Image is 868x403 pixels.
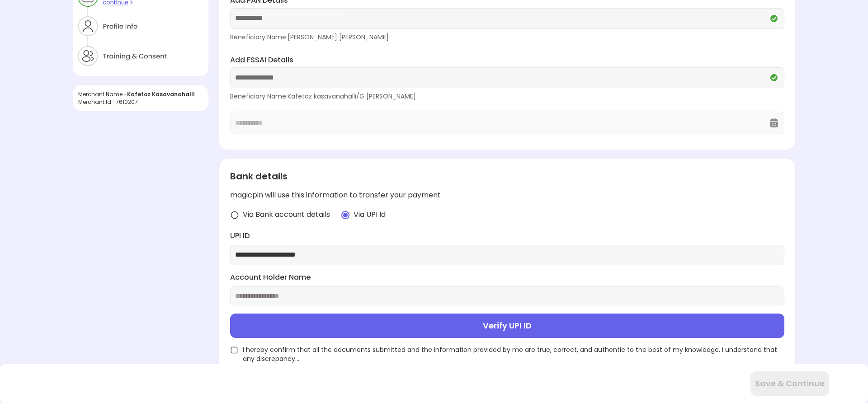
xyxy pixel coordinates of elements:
[230,314,784,338] button: Verify UPI ID
[127,90,194,98] span: Kafetoz Kasavanahalli
[78,98,203,106] div: Merchant Id - 7610207
[243,345,784,363] span: I hereby confirm that all the documents submitted and the information provided by me are true, co...
[230,33,784,42] div: Beneficiary Name: [PERSON_NAME] [PERSON_NAME]
[750,371,829,396] button: Save & Continue
[230,272,784,283] label: Account Holder Name
[243,210,330,220] span: Via Bank account details
[78,90,203,98] div: Merchant Name -
[230,190,784,201] div: magicpin will use this information to transfer your payment
[230,346,238,354] img: unchecked
[341,211,350,220] img: radio
[769,13,779,24] img: Q2VREkDUCX-Nh97kZdnvclHTixewBtwTiuomQU4ttMKm5pUNxe9W_NURYrLCGq_Mmv0UDstOKswiepyQhkhj-wqMpwXa6YfHU...
[354,210,386,220] span: Via UPI Id
[230,169,784,183] div: Bank details
[230,55,784,66] label: Add FSSAI Details
[230,231,784,241] label: UPI ID
[769,72,779,83] img: Q2VREkDUCX-Nh97kZdnvclHTixewBtwTiuomQU4ttMKm5pUNxe9W_NURYrLCGq_Mmv0UDstOKswiepyQhkhj-wqMpwXa6YfHU...
[230,92,784,101] div: Beneficiary Name: Kafetoz kasavanahalli/G [PERSON_NAME]
[230,211,239,220] img: radio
